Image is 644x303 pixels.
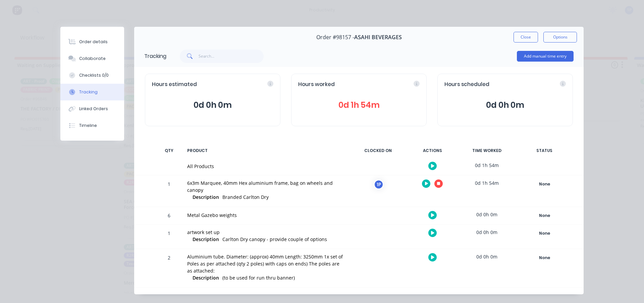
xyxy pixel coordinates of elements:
[79,89,98,95] div: Tracking
[159,250,179,287] div: 2
[520,229,569,238] button: None
[79,123,97,129] div: Timeline
[520,211,569,220] div: None
[514,32,538,43] button: Close
[520,180,569,188] div: None
[60,67,124,84] button: Checklists 0/0
[516,144,573,158] div: STATUS
[193,236,219,243] span: Description
[79,72,109,78] div: Checklists 0/0
[520,211,569,220] button: None
[354,34,402,41] span: ASAHI BEVERAGES
[462,249,512,264] div: 0d 0h 0m
[159,144,179,158] div: QTY
[462,144,512,158] div: TIME WORKED
[187,163,345,170] div: All Products
[462,225,512,240] div: 0d 0h 0m
[520,179,569,189] button: None
[407,144,458,158] div: ACTIONS
[159,226,179,249] div: 1
[60,33,124,50] button: Order details
[152,81,197,88] span: Hours estimated
[444,99,566,111] span: 0d 0h 0m
[193,274,219,281] span: Description
[187,253,345,274] div: Aluminium tube. Diameter: (approx) 40mm Length: 3250mm 1x set of Poles as per attached (qty 2 pol...
[79,56,106,62] div: Collaborate
[462,175,512,191] div: 0d 1h 54m
[60,84,124,100] button: Tracking
[60,50,124,67] button: Collaborate
[187,229,345,236] div: artwork set up
[222,236,327,242] span: Carlton Dry canopy - provide couple of options
[79,106,108,112] div: Linked Orders
[144,52,166,60] div: Tracking
[183,144,349,158] div: PRODUCT
[462,158,512,173] div: 0d 1h 54m
[79,39,108,45] div: Order details
[316,34,354,41] span: Order #98157 -
[152,99,273,111] span: 0d 0h 0m
[222,194,269,200] span: Branded Carlton Dry
[193,194,219,201] span: Description
[187,179,345,194] div: 6x3m Marquee, 40mm Hex aluminium frame, bag on wheels and canopy
[462,207,512,222] div: 0d 0h 0m
[60,117,124,134] button: Timeline
[520,253,569,262] button: None
[517,51,574,62] button: Add manual time entry
[187,212,345,219] div: Metal Gazebo weights
[543,32,577,43] button: Options
[159,208,179,224] div: 6
[222,275,295,281] span: (to be used for run thru banner)
[159,176,179,207] div: 1
[353,144,403,158] div: CLOCKED ON
[444,81,489,88] span: Hours scheduled
[60,100,124,117] button: Linked Orders
[298,99,420,111] span: 0d 1h 54m
[199,50,264,63] input: Search...
[298,81,335,88] span: Hours worked
[374,179,384,190] div: 1P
